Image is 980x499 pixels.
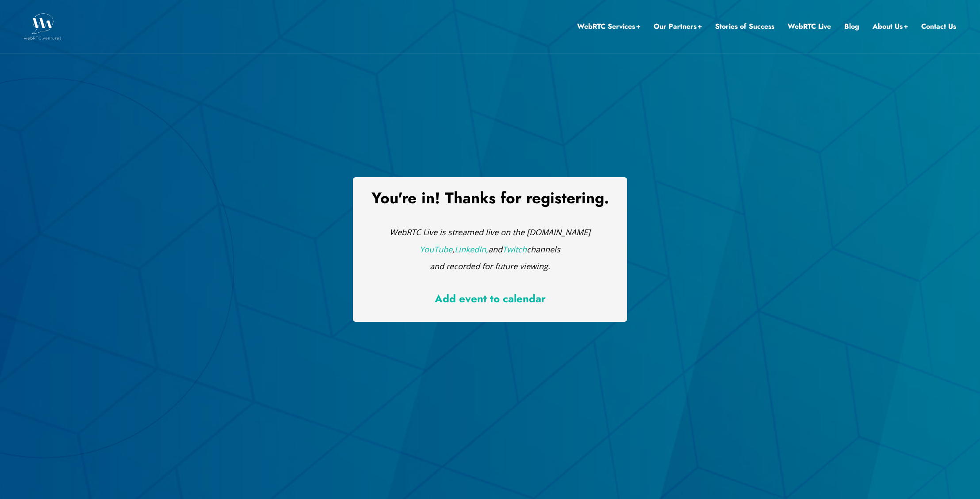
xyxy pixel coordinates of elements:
[921,21,956,32] a: Contact Us
[788,21,831,32] a: WebRTC Live
[435,291,546,306] a: Add event to calendar
[873,21,908,32] a: About Us
[654,21,702,32] a: Our Partners
[390,227,590,237] em: WebRTC Live is streamed live on the [DOMAIN_NAME]
[715,21,774,32] a: Stories of Success
[577,21,640,32] a: WebRTC Services
[430,261,550,271] em: and recorded for future viewing.
[420,244,560,255] em: , and channels
[844,21,859,32] a: Blog
[502,244,527,255] a: Twitch
[455,244,488,255] a: LinkedIn,
[366,190,614,206] h1: You're in! Thanks for registering.
[24,13,61,40] img: WebRTC.ventures
[420,244,452,255] a: YouTube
